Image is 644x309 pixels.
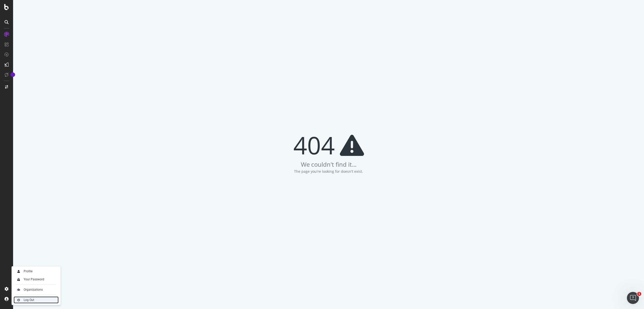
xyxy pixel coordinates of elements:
[627,292,639,304] iframe: Intercom live chat
[14,276,59,283] a: Your Password
[24,288,43,292] div: Organizations
[14,268,59,275] a: Profile
[24,277,44,281] div: Your Password
[16,268,22,274] img: Xx2yTbCeVcdxHMdxHOc+8gctb42vCocUYgAAAABJRU5ErkJggg==
[293,133,364,158] div: 404
[16,297,22,303] img: prfnF3csMXgAAAABJRU5ErkJggg==
[14,296,59,303] a: Log Out
[637,292,641,296] span: 1
[16,276,22,282] img: tUVSALn78D46LlpAY8klYZqgKwTuBm2K29c6p1XQNDCsM0DgKSSoAXXevcAwljcHBINEg0LrUEktgcYYD5sVUphq1JigPmkfB...
[294,169,363,174] div: The page you're looking for doesn't exist.
[24,269,32,273] div: Profile
[16,287,22,293] img: AtrBVVRoAgWaAAAAAElFTkSuQmCC
[14,286,59,293] a: Organizations
[11,72,15,77] div: Tooltip anchor
[24,298,34,302] div: Log Out
[301,160,356,169] div: We couldn't find it...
